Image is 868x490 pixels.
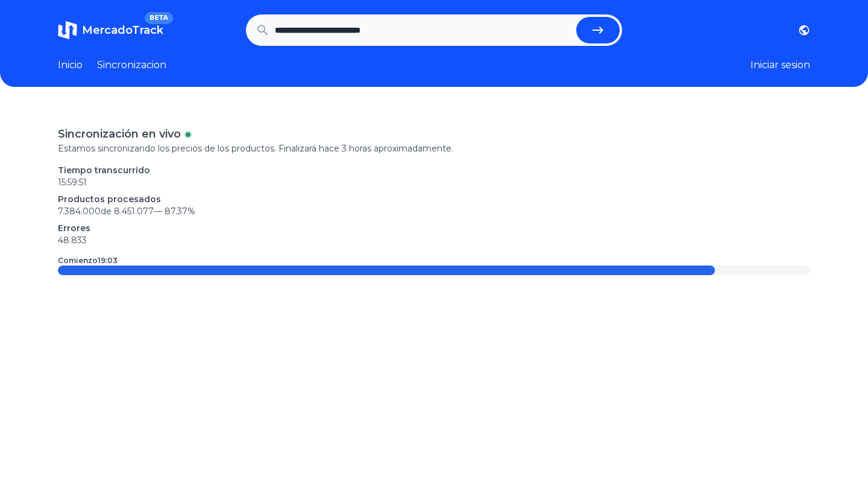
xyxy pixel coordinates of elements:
[82,24,163,37] span: MercadoTrack
[58,21,77,40] img: MercadoTrack
[58,21,163,40] a: MercadoTrackBETA
[58,234,810,246] p: 48.833
[58,164,810,176] p: Tiempo transcurrido
[58,205,810,217] p: 7.384.000 de 8.451.077 —
[97,58,166,72] a: Sincronizacion
[750,58,810,72] button: Iniciar sesion
[145,12,173,24] span: BETA
[165,206,195,217] span: 87.37 %
[58,142,810,154] p: Estamos sincronizando los precios de los productos. Finalizará hace 3 horas aproximadamente.
[58,177,87,188] time: 15:59:51
[58,193,810,205] p: Productos procesados
[58,126,181,142] p: Sincronización en vivo
[98,256,118,265] time: 19:03
[58,222,810,234] p: Errores
[58,256,118,266] p: Comienzo
[58,58,83,72] a: Inicio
